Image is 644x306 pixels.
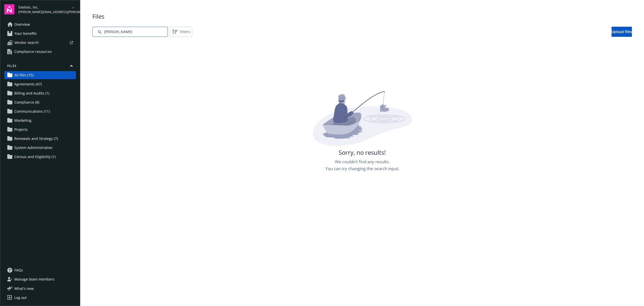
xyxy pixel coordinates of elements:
a: FAQs [4,266,76,274]
span: Projects [14,126,28,134]
span: Marketing [14,116,31,125]
span: Manage team members [14,275,55,283]
a: Your benefits [4,29,76,38]
a: Marketing [4,116,76,125]
span: We couldn’t find any results. [335,159,390,165]
img: navigator-logo.svg [4,4,14,14]
button: What's new [4,286,42,291]
a: Vendor search [4,39,76,47]
span: Files [92,12,632,21]
span: You can try changing the search input. [325,165,399,172]
span: All files (75) [14,71,33,79]
span: System Administration [14,144,53,152]
span: FAQs [14,266,23,274]
a: Upload files [612,27,632,37]
a: arrowDropDown [70,5,76,11]
a: All files (75) [4,71,76,79]
span: Exelixis, Inc. [18,5,70,10]
a: Census and Eligibility (1) [4,153,76,161]
input: Search by file name... [92,27,168,37]
span: [PERSON_NAME][EMAIL_ADDRESS][PERSON_NAME][DOMAIN_NAME] [18,10,70,14]
a: Manage team members [4,275,76,283]
a: Projects [4,126,76,134]
span: Billing and Audits (1) [14,89,49,97]
span: Census and Eligibility (1) [14,153,56,161]
a: Compliance resources [4,48,76,56]
span: Upload files [612,29,632,34]
span: Renewals and Strategy (7) [14,135,58,143]
button: Files [4,64,76,70]
span: Vendor search [14,39,39,47]
span: Filters [171,28,191,36]
button: Exelixis, Inc.[PERSON_NAME][EMAIL_ADDRESS][PERSON_NAME][DOMAIN_NAME]arrowDropDown [18,4,76,14]
span: Sorry, no results! [339,148,386,157]
div: Log out [14,294,27,302]
a: Billing and Audits (1) [4,89,76,97]
span: What ' s new [14,286,34,291]
a: Compliance (8) [4,98,76,106]
a: Overview [4,20,76,28]
span: Compliance resources [14,48,52,56]
span: Your benefits [14,29,37,38]
span: Compliance (8) [14,98,39,106]
span: Agreements (47) [14,80,42,88]
span: Communications (11) [14,107,50,115]
a: Renewals and Strategy (7) [4,135,76,143]
a: Communications (11) [4,107,76,115]
span: Overview [14,20,30,28]
a: Agreements (47) [4,80,76,88]
span: Filters [180,29,190,34]
button: Filters [170,27,192,37]
a: System Administration [4,144,76,152]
